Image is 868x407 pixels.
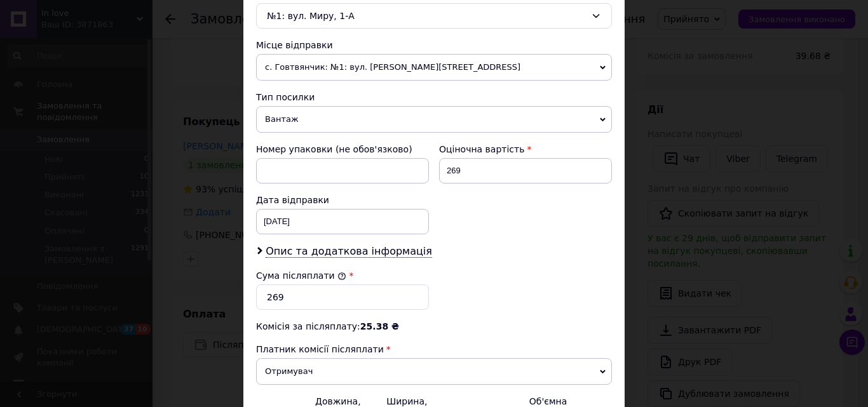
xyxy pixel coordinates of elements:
[256,54,612,81] span: с. Говтвянчик: №1: вул. [PERSON_NAME][STREET_ADDRESS]
[439,143,612,156] div: Оціночна вартість
[256,106,612,133] span: Вантаж
[256,3,612,29] div: №1: вул. Миру, 1-А
[256,92,315,102] span: Тип посилки
[256,320,612,333] div: Комісія за післяплату:
[256,194,429,206] div: Дата відправки
[256,40,333,50] span: Місце відправки
[256,344,384,354] span: Платник комісії післяплати
[360,321,399,331] span: 25.38 ₴
[256,358,612,385] span: Отримувач
[256,143,429,156] div: Номер упаковки (не обов'язково)
[256,270,346,281] label: Сума післяплати
[266,245,432,258] span: Опис та додаткова інформація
